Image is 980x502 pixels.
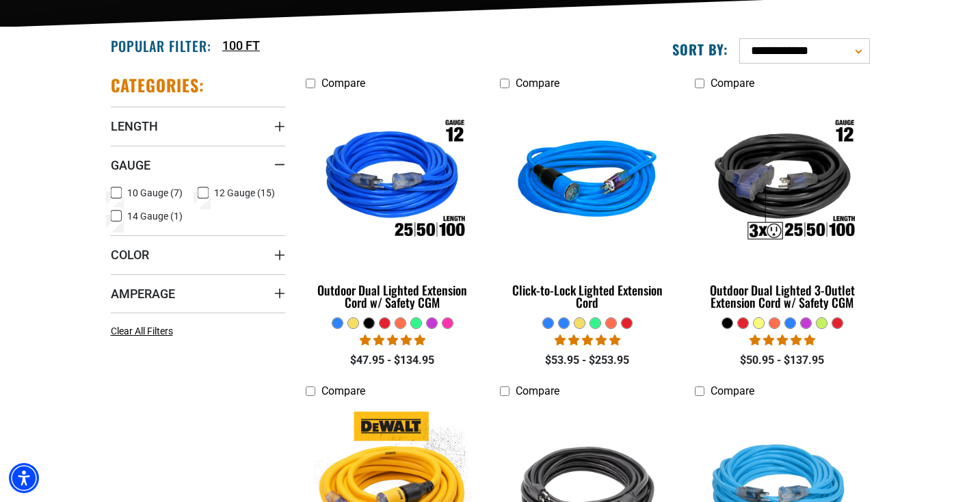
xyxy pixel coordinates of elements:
img: blue [501,103,674,261]
span: 4.80 stars [750,334,815,347]
summary: Amperage [111,274,285,313]
span: 4.81 stars [360,334,425,347]
div: $47.95 - $134.95 [306,352,480,369]
a: 100 FT [222,36,260,55]
a: Clear All Filters [111,324,178,339]
div: Outdoor Dual Lighted 3-Outlet Extension Cord w/ Safety CGM [695,284,869,308]
span: Compare [321,77,365,90]
a: blue Click-to-Lock Lighted Extension Cord [500,96,674,317]
h2: Popular Filter: [111,37,211,55]
div: Accessibility Menu [9,463,39,493]
div: Click-to-Lock Lighted Extension Cord [500,284,674,308]
summary: Length [111,107,285,145]
span: 4.87 stars [555,334,620,347]
span: Gauge [111,157,150,173]
div: Outdoor Dual Lighted Extension Cord w/ Safety CGM [306,284,480,308]
span: Compare [516,384,559,397]
a: Outdoor Dual Lighted Extension Cord w/ Safety CGM Outdoor Dual Lighted Extension Cord w/ Safety CGM [306,96,480,317]
span: 10 Gauge (7) [127,188,183,198]
h2: Categories: [111,75,205,96]
img: Outdoor Dual Lighted Extension Cord w/ Safety CGM [306,103,479,261]
span: Length [111,118,158,134]
span: Compare [516,77,559,90]
span: 14 Gauge (1) [127,211,183,221]
span: Compare [711,384,754,397]
div: $53.95 - $253.95 [500,352,674,369]
span: Clear All Filters [111,326,173,336]
div: $50.95 - $137.95 [695,352,869,369]
summary: Color [111,235,285,274]
span: 12 Gauge (15) [214,188,275,198]
span: Amperage [111,286,175,302]
a: Outdoor Dual Lighted 3-Outlet Extension Cord w/ Safety CGM Outdoor Dual Lighted 3-Outlet Extensio... [695,96,869,317]
span: Compare [711,77,754,90]
span: Compare [321,384,365,397]
summary: Gauge [111,146,285,184]
img: Outdoor Dual Lighted 3-Outlet Extension Cord w/ Safety CGM [696,103,869,261]
span: Color [111,247,149,263]
label: Sort by: [672,40,728,58]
